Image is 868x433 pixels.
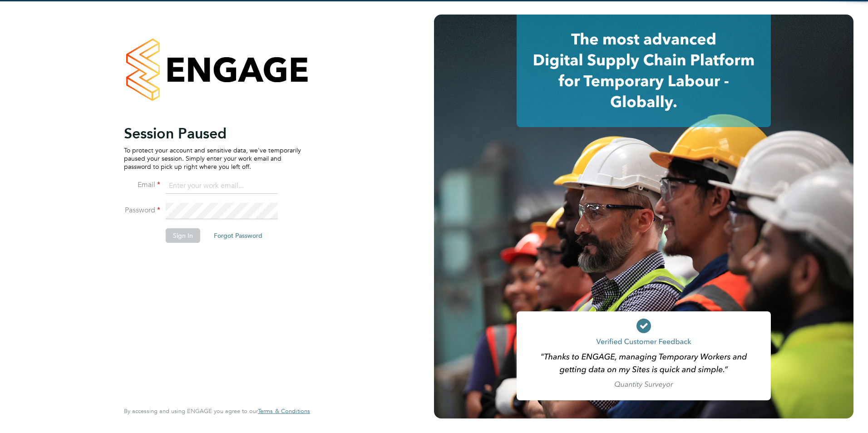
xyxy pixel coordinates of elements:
label: Password [124,206,160,215]
h2: Session Paused [124,124,301,143]
p: To protect your account and sensitive data, we've temporarily paused your session. Simply enter y... [124,146,301,171]
span: By accessing and using ENGAGE you agree to our [124,407,310,415]
button: Forgot Password [207,228,270,243]
a: Terms & Conditions [258,408,310,415]
button: Sign In [166,228,200,243]
input: Enter your work email... [166,178,278,194]
label: Email [124,180,160,190]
